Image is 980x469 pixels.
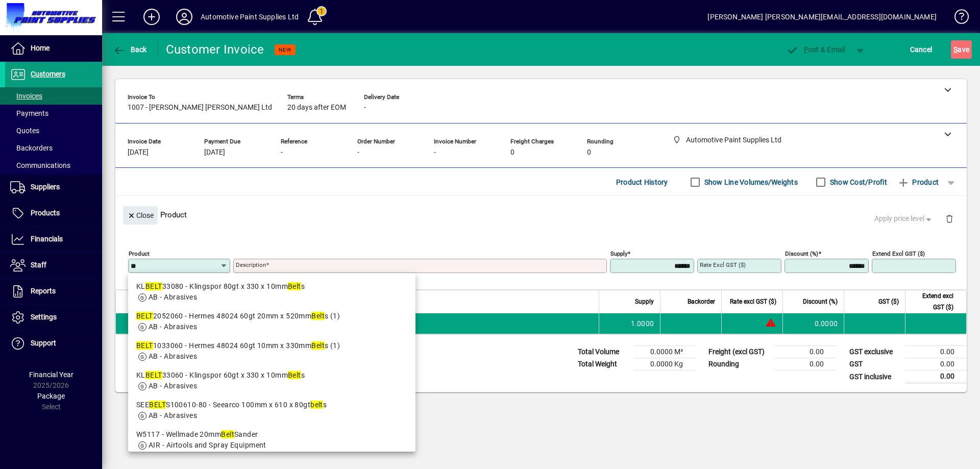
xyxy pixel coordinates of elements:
span: Payments [10,109,48,117]
td: 0.00 [905,358,967,371]
label: Show Cost/Profit [828,177,887,187]
td: GST [844,358,905,371]
a: Staff [5,253,102,278]
a: Financials [5,227,102,252]
span: [DATE] [128,149,149,157]
button: Profile [168,8,201,26]
mat-label: Discount (%) [785,250,818,257]
a: Settings [5,305,102,330]
span: Products [31,209,60,217]
em: BELT [145,282,162,290]
span: Settings [31,313,57,321]
em: Belt [288,282,301,290]
span: Communications [10,161,70,169]
td: Total Volume [573,346,634,358]
button: Cancel [908,40,935,59]
td: Freight (excl GST) [703,346,775,358]
mat-option: KLBELT33080 - Klingspor 80gt x 330 x 10mm Belts [128,277,415,307]
button: Add [135,8,168,26]
span: - [364,104,366,112]
span: ave [953,41,969,58]
em: BELT [136,341,153,350]
button: Product History [612,173,672,191]
a: Support [5,331,102,356]
span: - [281,149,283,157]
div: W5117 - Wellmade 20mm Sander [136,429,407,440]
button: Post & Email [781,40,850,59]
span: Apply price level [874,213,934,224]
span: Close [127,207,154,224]
td: 0.0000 M³ [634,346,695,358]
td: Total Weight [573,358,634,371]
mat-option: W5117 - Wellmade 20mm Belt Sander [128,425,415,455]
span: S [953,45,958,54]
a: Products [5,201,102,226]
a: Backorders [5,139,102,157]
a: Payments [5,105,102,122]
app-page-header-button: Delete [937,214,962,223]
button: Delete [937,206,962,231]
a: Reports [5,279,102,304]
td: 0.00 [775,346,836,358]
span: Package [37,392,65,400]
span: Reports [31,287,56,295]
span: Invoices [10,92,42,100]
td: 0.0000 Kg [634,358,695,371]
div: KL 33060 - Klingspor 60gt x 330 x 10mm s [136,370,407,381]
label: Show Line Volumes/Weights [702,177,798,187]
span: 0 [587,149,591,157]
a: Suppliers [5,175,102,200]
button: Close [123,206,158,225]
span: 1.0000 [631,318,654,329]
a: Quotes [5,122,102,139]
mat-label: Description [236,261,266,268]
span: Backorder [688,296,715,307]
span: P [804,45,808,54]
td: Rounding [703,358,775,371]
td: 0.00 [775,358,836,371]
td: GST exclusive [844,346,905,358]
span: AB - Abrasives [149,411,197,419]
span: Supply [635,296,654,307]
div: 2052060 - Hermes 48024 60gt 20mm x 520mm s (1) [136,311,407,322]
span: Home [31,44,50,52]
span: Product History [616,174,668,190]
em: BELT [149,401,166,409]
em: BELT [145,371,162,379]
button: Back [110,40,150,59]
div: [PERSON_NAME] [PERSON_NAME][EMAIL_ADDRESS][DOMAIN_NAME] [707,9,937,25]
div: Product [115,196,967,233]
span: 20 days after EOM [287,104,346,112]
mat-option: BELT1033060 - Hermes 48024 60gt 10mm x 330mm Belts (1) [128,336,415,366]
span: Financials [31,235,63,243]
div: Automotive Paint Supplies Ltd [201,9,299,25]
a: Knowledge Base [947,2,967,35]
div: KL 33080 - Klingspor 80gt x 330 x 10mm s [136,281,407,292]
span: Suppliers [31,183,60,191]
a: Home [5,36,102,61]
span: Rate excl GST ($) [730,296,776,307]
span: AB - Abrasives [149,293,197,301]
span: AB - Abrasives [149,382,197,390]
mat-label: Product [129,250,150,257]
span: Extend excl GST ($) [912,290,953,313]
span: Quotes [10,127,39,135]
span: GST ($) [878,296,899,307]
span: [DATE] [204,149,225,157]
app-page-header-button: Back [102,40,158,59]
span: Staff [31,261,46,269]
span: - [434,149,436,157]
span: Financial Year [29,371,73,379]
span: Customers [31,70,65,78]
span: ost & Email [786,45,845,54]
span: NEW [279,46,291,53]
div: 1033060 - Hermes 48024 60gt 10mm x 330mm s (1) [136,340,407,351]
em: Belt [221,430,234,438]
em: Belt [288,371,301,379]
mat-option: BELT2052060 - Hermes 48024 60gt 20mm x 520mm Belts (1) [128,307,415,336]
span: AB - Abrasives [149,352,197,360]
em: Belt [311,312,325,320]
span: Back [113,45,147,54]
mat-option: SEEBELTS100610-80 - Seearco 100mm x 610 x 80gt belts [128,396,415,425]
mat-label: Supply [610,250,627,257]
